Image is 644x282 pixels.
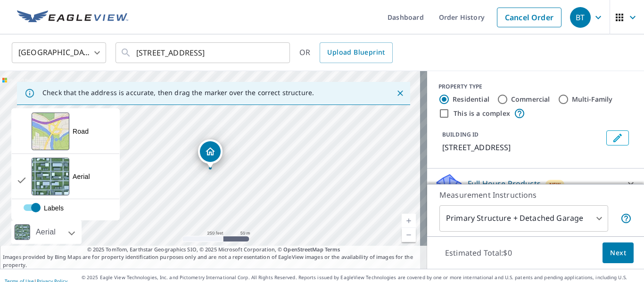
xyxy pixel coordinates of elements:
[439,189,632,201] p: Measurement Instructions
[42,89,314,97] p: Check that the address is accurate, then drag the marker over the correct structure.
[17,10,128,24] img: EV Logo
[73,172,90,181] div: Aerial
[327,47,385,58] span: Upload Blueprint
[435,172,636,195] div: Full House ProductsNew
[320,42,392,63] a: Upload Blueprint
[497,8,561,27] a: Cancel Order
[610,247,626,259] span: Next
[394,87,406,99] button: Close
[12,203,138,213] label: Labels
[442,130,479,138] p: BUILDING ID
[570,7,591,28] div: BT
[11,108,120,220] div: View aerial and more...
[283,246,323,253] a: OpenStreetMap
[438,242,520,263] p: Estimated Total: $0
[439,205,608,232] div: Primary Structure + Detached Garage
[572,95,613,104] label: Multi-Family
[73,127,89,136] div: Road
[402,228,416,242] a: Current Level 17, Zoom Out
[402,214,416,228] a: Current Level 17, Zoom In
[299,42,393,63] div: OR
[87,246,340,254] span: © 2025 TomTom, Earthstar Geographics SIO, © 2025 Microsoft Corporation, ©
[198,139,223,169] div: Dropped pin, building 1, Residential property, 210 Marseilles Ave Elyria, OH 44035
[549,181,561,188] span: New
[12,199,119,220] div: enabled
[603,242,634,264] button: Next
[33,220,58,244] div: Aerial
[454,109,510,118] label: This is a complex
[453,95,489,104] label: Residential
[606,130,629,145] button: Edit building 1
[325,246,340,253] a: Terms
[12,40,106,66] div: [GEOGRAPHIC_DATA]
[11,220,82,244] div: Aerial
[442,142,603,153] p: [STREET_ADDRESS]
[468,178,541,189] p: Full House Products
[511,95,550,104] label: Commercial
[620,213,632,224] span: Your report will include the primary structure and a detached garage if one exists.
[438,82,633,91] div: PROPERTY TYPE
[136,40,271,66] input: Search by address or latitude-longitude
